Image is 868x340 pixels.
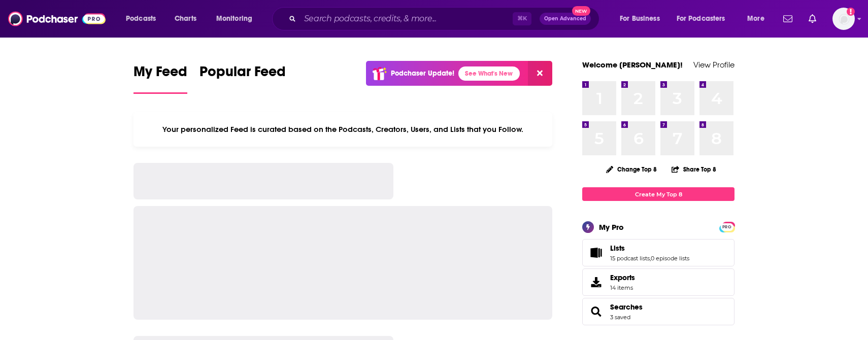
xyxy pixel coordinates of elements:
[599,222,624,232] div: My Pro
[610,284,635,291] span: 14 items
[779,10,796,27] a: Show notifications dropdown
[582,268,735,296] a: Exports
[610,255,650,262] a: 15 podcast lists
[199,63,286,86] span: Popular Feed
[133,112,552,147] div: Your personalized Feed is curated based on the Podcasts, Creators, Users, and Lists that you Follow.
[610,314,630,321] a: 3 saved
[216,12,252,26] span: Monitoring
[832,8,855,30] button: Show profile menu
[582,298,735,325] span: Searches
[582,187,735,201] a: Create My Top 8
[610,302,643,312] a: Searches
[651,255,689,262] a: 0 episode lists
[582,239,735,266] span: Lists
[586,246,606,260] a: Lists
[133,63,187,94] a: My Feed
[199,63,286,94] a: Popular Feed
[544,16,586,21] span: Open Advanced
[572,6,590,16] span: New
[740,11,777,27] button: open menu
[540,13,591,25] button: Open AdvancedNew
[133,63,187,86] span: My Feed
[126,12,156,26] span: Podcasts
[671,159,717,179] button: Share Top 8
[582,60,683,70] a: Welcome [PERSON_NAME]!
[586,304,606,319] a: Searches
[458,66,520,81] a: See What's New
[847,8,855,16] svg: Add a profile image
[168,11,203,27] a: Charts
[586,275,606,289] span: Exports
[119,11,169,27] button: open menu
[610,273,635,282] span: Exports
[670,11,740,27] button: open menu
[721,223,733,231] span: PRO
[613,11,673,27] button: open menu
[677,12,725,26] span: For Podcasters
[8,9,106,28] img: Podchaser - Follow, Share and Rate Podcasts
[650,255,651,262] span: ,
[832,8,855,30] span: Logged in as saraatspark
[832,8,855,30] img: User Profile
[513,12,531,25] span: ⌘ K
[209,11,265,27] button: open menu
[282,7,609,30] div: Search podcasts, credits, & more...
[391,69,454,78] p: Podchaser Update!
[175,12,196,26] span: Charts
[805,10,820,27] a: Show notifications dropdown
[610,244,689,253] a: Lists
[610,244,625,253] span: Lists
[721,223,733,230] a: PRO
[600,163,663,176] button: Change Top 8
[620,12,660,26] span: For Business
[693,60,735,70] a: View Profile
[747,12,764,26] span: More
[300,11,513,27] input: Search podcasts, credits, & more...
